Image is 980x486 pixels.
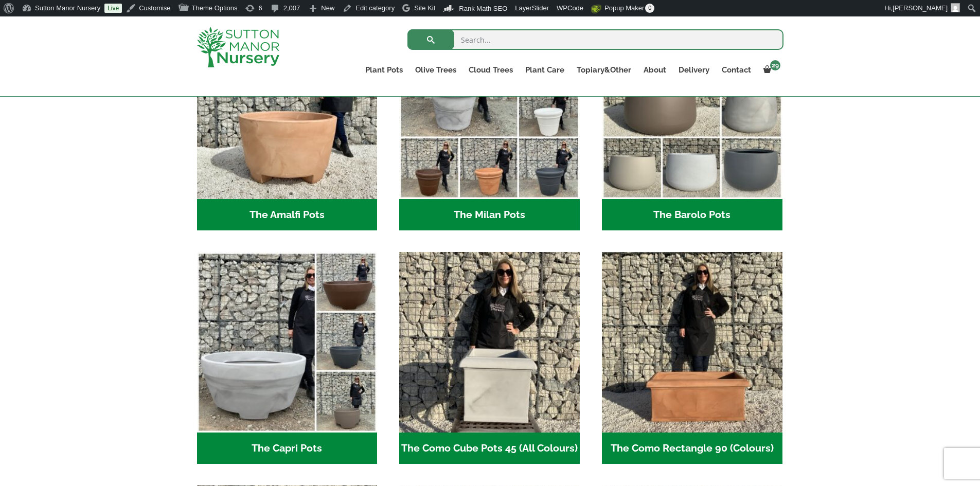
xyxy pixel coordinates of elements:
span: Rank Math SEO [459,5,507,12]
a: Visit product category The Barolo Pots [602,19,782,230]
h2: The Milan Pots [399,199,580,231]
img: The Capri Pots [197,252,378,433]
a: Delivery [672,63,716,77]
img: The Como Rectangle 90 (Colours) [602,252,782,433]
a: Visit product category The Como Cube Pots 45 (All Colours) [399,252,580,464]
a: Plant Care [519,63,571,77]
img: logo [197,27,279,67]
a: Cloud Trees [462,63,519,77]
a: Visit product category The Amalfi Pots [197,19,378,230]
a: 29 [757,63,783,77]
a: Topiary&Other [571,63,637,77]
span: Site Kit [414,4,435,12]
a: About [637,63,672,77]
span: 29 [770,60,780,70]
a: Contact [716,63,757,77]
span: 0 [645,4,654,13]
h2: The Amalfi Pots [197,199,378,231]
a: Olive Trees [409,63,462,77]
img: The Barolo Pots [602,19,782,199]
h2: The Barolo Pots [602,199,782,231]
h2: The Como Cube Pots 45 (All Colours) [399,433,580,464]
input: Search... [407,29,783,50]
a: Visit product category The Como Rectangle 90 (Colours) [602,252,782,464]
a: Plant Pots [359,63,409,77]
a: Visit product category The Milan Pots [399,19,580,230]
h2: The Como Rectangle 90 (Colours) [602,433,782,464]
img: The Amalfi Pots [197,19,378,199]
img: The Como Cube Pots 45 (All Colours) [399,252,580,433]
img: The Milan Pots [399,19,580,199]
a: Visit product category The Capri Pots [197,252,378,464]
span: [PERSON_NAME] [893,4,948,12]
a: Live [104,4,122,13]
h2: The Capri Pots [197,433,378,464]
